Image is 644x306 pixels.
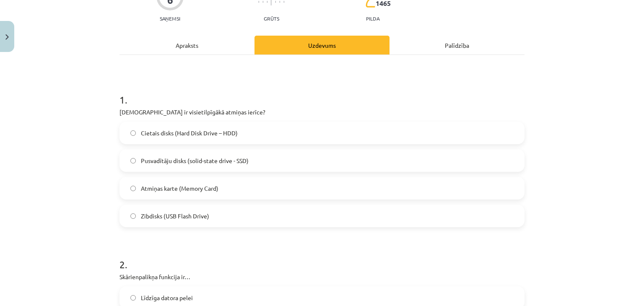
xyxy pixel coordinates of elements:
img: icon-short-line-57e1e144782c952c97e751825c79c345078a6d821885a25fce030b3d8c18986b.svg [283,1,284,3]
img: icon-close-lesson-0947bae3869378f0d4975bcd49f059093ad1ed9edebbc8119c70593378902aed.svg [5,34,9,40]
img: icon-short-line-57e1e144782c952c97e751825c79c345078a6d821885a25fce030b3d8c18986b.svg [279,1,280,3]
p: pilda [366,16,379,21]
input: Cietais disks (Hard Disk Drive – HDD) [130,130,136,136]
div: Apraksts [119,36,254,54]
img: icon-short-line-57e1e144782c952c97e751825c79c345078a6d821885a25fce030b3d8c18986b.svg [275,1,276,3]
h1: 1 . [119,79,525,105]
p: Skārienpalikņa funkcija ir… [119,272,525,281]
p: Grūts [264,16,279,21]
div: Uzdevums [254,36,390,54]
div: Palīdzība [390,36,525,54]
input: Līdzīga datora pelei [130,295,136,301]
span: Pusvadītāju disks (solid-state drive - SSD) [141,156,249,165]
img: icon-short-line-57e1e144782c952c97e751825c79c345078a6d821885a25fce030b3d8c18986b.svg [267,1,267,3]
h1: 2 . [119,244,525,270]
span: Cietais disks (Hard Disk Drive – HDD) [141,129,238,137]
p: [DEMOGRAPHIC_DATA] ir visietilpīgākā atmiņas ierīce? [119,108,525,117]
img: icon-short-line-57e1e144782c952c97e751825c79c345078a6d821885a25fce030b3d8c18986b.svg [258,1,259,3]
p: Saņemsi [156,16,184,21]
span: Atmiņas karte (Memory Card) [141,184,218,193]
span: Zibdisks (USB Flash Drive) [141,212,209,220]
input: Zibdisks (USB Flash Drive) [130,213,136,219]
input: Atmiņas karte (Memory Card) [130,186,136,191]
img: icon-short-line-57e1e144782c952c97e751825c79c345078a6d821885a25fce030b3d8c18986b.svg [262,1,263,3]
span: Līdzīga datora pelei [141,293,193,302]
input: Pusvadītāju disks (solid-state drive - SSD) [130,158,136,163]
